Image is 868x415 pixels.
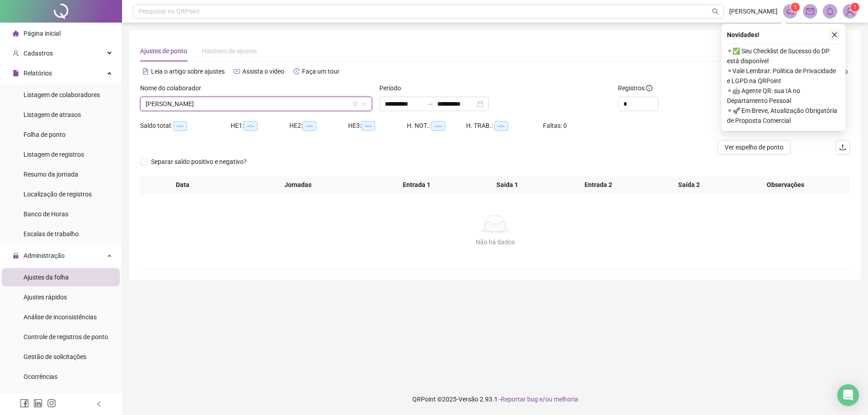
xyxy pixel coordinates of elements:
span: Ajustes rápidos [24,294,67,301]
span: swap-right [426,100,434,107]
th: Saída 1 [462,176,553,194]
span: --:-- [361,121,375,131]
span: bell [826,7,834,15]
th: Entrada 2 [553,176,644,194]
span: ⚬ ✅ Seu Checklist de Sucesso do DP está disponível [727,46,840,66]
span: facebook [20,399,29,408]
span: Faça um tour [302,68,340,75]
th: Data [140,176,225,194]
button: Ver espelho de ponto [717,140,791,154]
span: Observações [731,180,840,190]
span: Leia o artigo sobre ajustes [151,68,225,75]
span: Validar protocolo [24,393,72,400]
span: upload [839,144,846,151]
span: Listagem de registros [24,151,84,158]
span: Gestão de solicitações [24,353,86,360]
span: close [831,32,838,38]
sup: Atualize o seu contato no menu Meus Dados [850,3,859,12]
span: to [426,100,434,107]
span: file [13,70,19,76]
span: Assista o vídeo [242,68,284,75]
span: Separar saldo positivo e negativo? [147,157,250,167]
span: Ocorrências [24,373,57,380]
span: --:-- [431,121,445,131]
div: HE 2: [289,121,348,131]
span: Localização de registros [24,191,92,198]
span: Cadastros [24,50,53,57]
span: Relatórios [24,70,52,77]
div: HE 3: [348,121,407,131]
span: --:-- [244,121,258,131]
div: Histórico de ajustes [202,46,257,56]
th: Saída 2 [644,176,735,194]
div: HE 1: [231,121,289,131]
img: 81909 [843,5,857,18]
span: history [293,68,300,75]
span: Novidades ! [727,30,759,40]
span: file-text [142,68,149,75]
span: search [712,8,719,15]
span: youtube [234,68,240,75]
span: home [13,30,19,37]
span: 1 [794,4,797,10]
span: Ver espelho de ponto [725,142,783,152]
label: Período [379,83,407,93]
span: Controle de registros de ponto [24,333,108,340]
span: Reportar bug e/ou melhoria [501,396,578,403]
div: Ajustes de ponto [140,46,187,56]
span: left [96,401,102,407]
span: ⚬ Vale Lembrar: Política de Privacidade e LGPD na QRPoint [727,66,840,86]
span: lock [13,252,19,259]
footer: QRPoint © 2025 - 2.93.1 - [122,383,868,415]
span: Listagem de atrasos [24,111,81,118]
span: Análise de inconsistências [24,313,97,321]
sup: 1 [791,3,800,12]
span: Listagem de colaboradores [24,91,100,98]
span: Ajustes da folha [24,274,69,281]
th: Jornadas [225,176,371,194]
span: user-add [13,50,19,56]
span: linkedin [33,399,42,408]
span: --:-- [302,121,316,131]
span: ⚬ 🚀 Em Breve, Atualização Obrigatória de Proposta Comercial [727,106,840,126]
span: Banco de Horas [24,210,68,218]
span: Registros [618,83,652,93]
th: Observações [728,176,843,194]
span: instagram [47,399,56,408]
span: 1 [854,4,857,10]
span: Página inicial [24,30,61,37]
span: Versão [458,396,478,403]
span: ⚬ 🤖 Agente QR: sua IA no Departamento Pessoal [727,86,840,106]
div: Saldo total: [140,121,231,131]
span: Administração [24,252,65,259]
span: Escalas de trabalho [24,230,79,238]
span: filter [353,101,358,107]
span: CLEITON SANTOS PEREIRA [146,97,367,111]
span: Resumo da jornada [24,171,78,178]
div: H. NOT.: [407,121,466,131]
span: Faltas: 0 [543,122,567,129]
div: Open Intercom Messenger [837,384,859,406]
div: H. TRAB.: [466,121,543,131]
div: Não há dados [151,237,839,247]
span: info-circle [646,85,652,91]
span: notification [786,7,794,15]
span: --:-- [494,121,508,131]
span: [PERSON_NAME] [729,6,778,16]
span: --:-- [173,121,187,131]
label: Nome do colaborador [140,83,207,93]
th: Entrada 1 [371,176,462,194]
span: Folha de ponto [24,131,66,138]
span: mail [806,7,814,15]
